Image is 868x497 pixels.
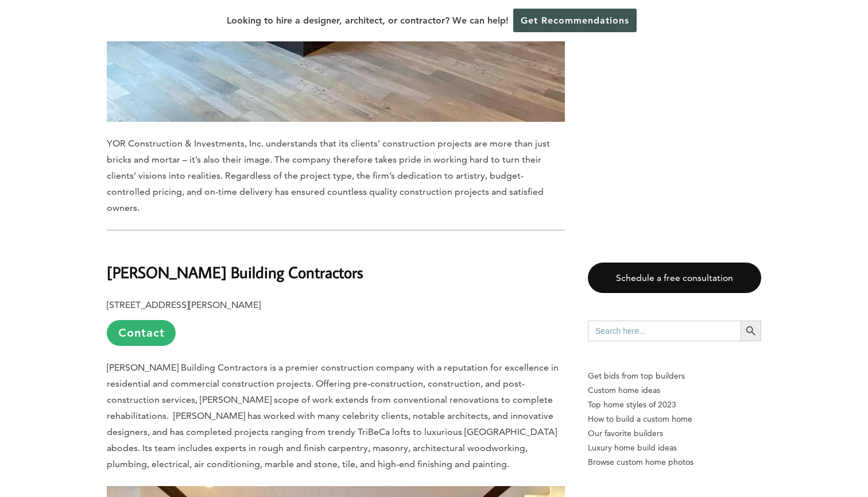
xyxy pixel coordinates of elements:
[588,321,741,341] input: Search here...
[107,362,559,469] span: [PERSON_NAME] Building Contractors is a premier construction company with a reputation for excell...
[107,320,176,346] a: Contact
[745,325,757,337] svg: Search
[513,9,637,32] a: Get Recommendations
[588,412,761,426] a: How to build a custom home
[588,441,761,455] a: Luxury home build ideas
[107,262,363,282] b: [PERSON_NAME] Building Contractors
[107,138,550,213] span: YOR Construction & Investments, Inc. understands that its clients’ construction projects are more...
[588,369,761,383] p: Get bids from top builders
[588,426,761,441] a: Our favorite builders
[588,455,761,469] a: Browse custom home photos
[107,299,261,310] b: [STREET_ADDRESS][PERSON_NAME]
[588,398,761,412] a: Top home styles of 2023
[588,383,761,398] a: Custom home ideas
[588,263,761,293] a: Schedule a free consultation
